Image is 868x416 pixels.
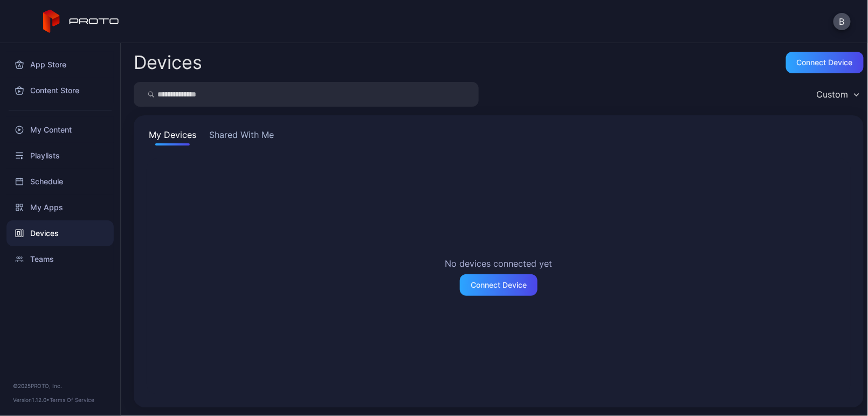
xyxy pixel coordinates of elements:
div: © 2025 PROTO, Inc. [13,382,107,390]
a: Playlists [6,143,114,169]
button: Custom [811,82,864,107]
button: Connect Device [460,274,538,296]
a: My Content [6,117,114,143]
button: My Devices [147,128,198,145]
a: Devices [6,220,114,246]
button: B [833,13,851,30]
a: My Apps [6,195,114,220]
a: App Store [6,52,114,78]
a: Schedule [6,169,114,195]
div: Connect Device [471,281,527,289]
div: Connect device [797,58,853,67]
a: Teams [6,246,114,272]
a: Terms Of Service [50,397,94,403]
span: Version 1.12.0 • [13,397,50,403]
button: Shared With Me [207,128,276,145]
div: Custom [817,89,849,100]
a: Content Store [6,78,114,103]
h2: No devices connected yet [445,257,553,270]
h2: Devices [134,53,202,72]
button: Connect device [786,52,864,73]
